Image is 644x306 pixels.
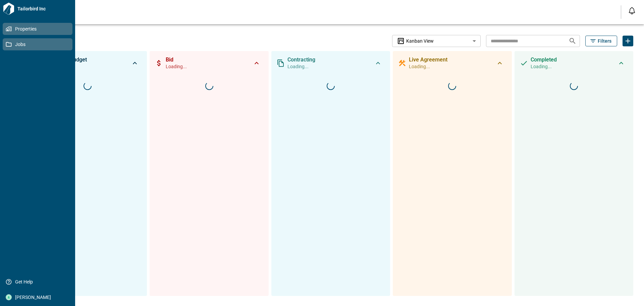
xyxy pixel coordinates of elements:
span: Loading... [409,63,447,70]
span: [PERSON_NAME] [12,294,66,301]
span: Create Job [623,36,633,46]
span: Completed [531,56,557,63]
span: Loading... [531,63,557,70]
span: Jobs [12,41,66,48]
a: Properties [3,23,72,35]
button: Open notification feed [627,5,637,16]
span: Live Agreement [409,56,447,63]
span: Contracting [287,56,315,63]
span: Loading... [166,63,187,70]
button: Filters [585,36,617,46]
span: Properties [12,26,66,32]
span: Kanban View [406,38,434,44]
span: Filters [598,38,611,44]
span: Get Help [12,278,66,285]
div: Without label [392,34,481,48]
button: Search jobs [566,34,579,48]
span: Tailorbird Inc [15,5,72,12]
span: Bid [166,56,187,63]
span: Loading... [287,63,315,70]
a: Jobs [3,38,72,50]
